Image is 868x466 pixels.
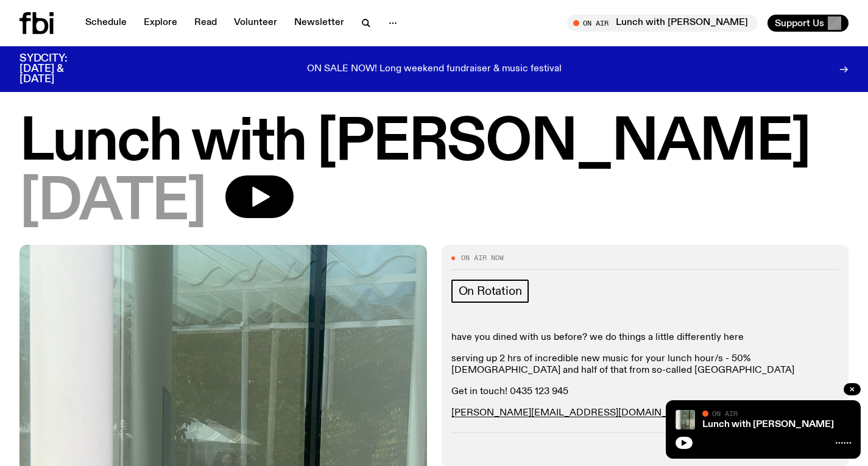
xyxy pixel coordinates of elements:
[227,15,284,32] a: Volunteer
[78,15,134,32] a: Schedule
[712,409,738,417] span: On Air
[19,54,97,85] h3: SYDCITY: [DATE] & [DATE]
[459,284,522,298] span: On Rotation
[451,280,529,303] a: On Rotation
[451,408,699,418] a: [PERSON_NAME][EMAIL_ADDRESS][DOMAIN_NAME]
[136,15,185,32] a: Explore
[451,353,839,376] p: serving up 2 hrs of incredible new music for your lunch hour/s - 50% [DEMOGRAPHIC_DATA] and half ...
[567,15,758,32] button: On AirLunch with [PERSON_NAME]
[702,420,834,429] a: Lunch with [PERSON_NAME]
[19,175,206,230] span: [DATE]
[451,386,839,398] p: Get in touch! 0435 123 945
[19,116,849,171] h1: Lunch with [PERSON_NAME]
[461,255,504,261] span: On Air Now
[451,332,839,344] p: have you dined with us before? we do things a little differently here
[775,18,824,29] span: Support Us
[767,15,849,32] button: Support Us
[307,64,562,75] p: ON SALE NOW! Long weekend fundraiser & music festival
[287,15,351,32] a: Newsletter
[187,15,224,32] a: Read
